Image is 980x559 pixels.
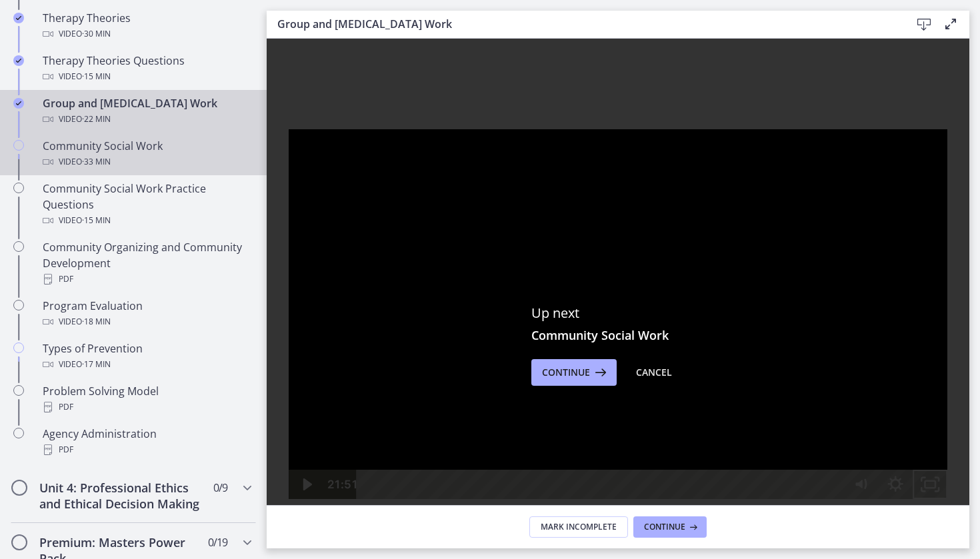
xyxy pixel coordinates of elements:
div: Problem Solving Model [43,383,251,415]
div: PDF [43,271,251,287]
span: Continue [644,522,685,532]
div: Video [43,111,251,127]
button: Mute [577,431,611,460]
p: Up next [531,304,705,322]
span: 0 / 19 [208,534,227,550]
div: Therapy Theories Questions [43,53,251,85]
div: Community Organizing and Community Development [43,239,251,287]
span: · 18 min [82,314,111,330]
i: Completed [13,55,24,66]
h3: Group and [MEDICAL_DATA] Work [277,16,889,32]
span: · 17 min [82,356,111,372]
button: Play Video [22,431,57,460]
h3: Community Social Work [531,327,705,343]
span: · 30 min [82,26,111,42]
div: Agency Administration [43,426,251,458]
button: Continue [531,359,617,386]
div: Video [43,213,251,229]
div: Video [43,356,251,372]
button: Mark Incomplete [529,516,628,538]
div: Cancel [636,364,672,380]
div: PDF [43,442,251,458]
i: Completed [13,98,24,109]
div: Video [43,69,251,85]
div: Video [43,154,251,170]
span: Continue [542,364,590,380]
span: · 15 min [82,69,111,85]
div: Video [43,26,251,42]
span: 0 / 9 [213,480,227,496]
button: Continue [633,516,707,538]
h2: Unit 4: Professional Ethics and Ethical Decision Making [39,480,202,512]
span: · 15 min [82,213,111,229]
div: Video [43,314,251,330]
div: Program Evaluation [43,298,251,330]
div: Community Social Work Practice Questions [43,181,251,229]
button: Unfullscreen [646,431,681,460]
div: Group and [MEDICAL_DATA] Work [43,95,251,127]
span: Mark Incomplete [541,522,617,532]
div: Community Social Work [43,138,251,170]
button: Show settings menu [611,431,646,460]
div: Therapy Theories [43,10,251,42]
div: Playbar [102,431,568,460]
button: Cancel [625,359,683,386]
span: · 33 min [82,154,111,170]
i: Completed [13,13,24,23]
div: PDF [43,399,251,415]
span: · 22 min [82,111,111,127]
div: Types of Prevention [43,340,251,372]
